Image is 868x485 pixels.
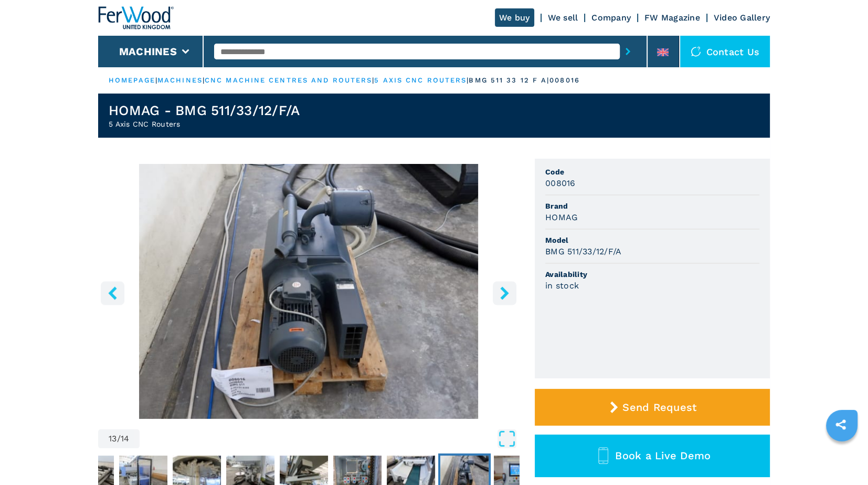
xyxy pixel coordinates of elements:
[644,13,700,23] a: FW Magazine
[615,449,711,462] span: Book a Live Demo
[205,76,372,84] a: cnc machine centres and routers
[545,167,759,177] span: Code
[545,201,759,211] span: Brand
[142,429,516,448] button: Open Fullscreen
[374,76,467,84] a: 5 axis cnc routers
[101,281,124,305] button: left-button
[117,435,121,443] span: /
[545,177,576,189] h3: 008016
[548,13,578,23] a: We sell
[203,76,205,84] span: |
[691,46,701,57] img: Contact us
[109,119,300,129] h2: 5 Axis CNC Routers
[545,280,579,292] h3: in stock
[119,45,177,58] button: Machines
[467,76,469,84] span: |
[98,164,519,419] img: 5 Axis CNC Routers HOMAG BMG 511/33/12/F/A
[545,245,621,257] h3: BMG 511/33/12/F/A
[109,435,117,443] span: 13
[714,13,770,23] a: Video Gallery
[823,438,860,477] iframe: Chat
[495,8,534,27] a: We buy
[545,235,759,245] span: Model
[98,164,519,419] div: Go to Slide 13
[828,411,854,438] a: sharethis
[622,401,696,414] span: Send Request
[549,76,580,85] p: 008016
[545,211,578,223] h3: HOMAG
[591,13,631,23] a: Company
[109,102,300,119] h1: HOMAG - BMG 511/33/12/F/A
[109,76,155,84] a: HOMEPAGE
[121,435,130,443] span: 14
[545,269,759,280] span: Availability
[98,6,174,29] img: Ferwood
[535,389,770,426] button: Send Request
[620,39,636,64] button: submit-button
[157,76,203,84] a: machines
[535,435,770,477] button: Book a Live Demo
[469,76,549,85] p: bmg 511 33 12 f a |
[372,76,374,84] span: |
[155,76,157,84] span: |
[680,36,770,67] div: Contact us
[493,281,516,305] button: right-button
